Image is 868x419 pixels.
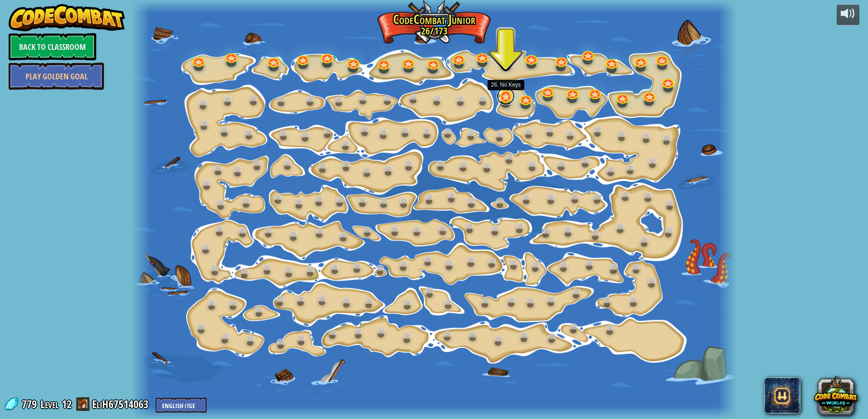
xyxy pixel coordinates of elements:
a: Play Golden Goal [9,63,104,90]
span: 779 [22,397,39,411]
a: EliH67514063 [92,397,151,411]
img: CodeCombat - Learn how to code by playing a game [9,4,125,31]
a: Back to Classroom [9,33,96,60]
span: Level [40,397,59,412]
button: Adjust volume [837,4,859,25]
span: 12 [62,397,72,411]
